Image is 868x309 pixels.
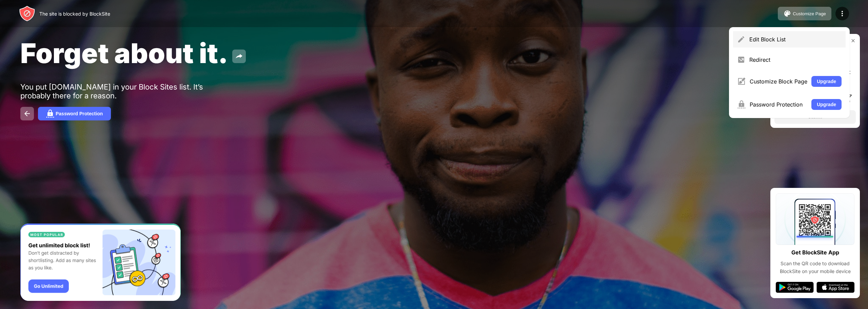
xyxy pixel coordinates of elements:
[46,110,54,118] img: password.svg
[737,35,745,43] img: menu-pencil.svg
[737,77,746,85] img: menu-customize.svg
[23,110,31,118] img: back.svg
[737,100,746,109] img: menu-password.svg
[811,99,842,110] button: Upgrade
[749,56,842,63] div: Redirect
[776,193,854,245] img: qrcode.svg
[749,36,842,43] div: Edit Block List
[838,9,846,18] img: menu-icon.svg
[20,82,230,100] div: You put [DOMAIN_NAME] in your Block Sites list. It’s probably there for a reason.
[750,101,807,108] div: Password Protection
[783,9,791,18] img: pallet.svg
[20,37,228,70] span: Forget about it.
[778,7,831,20] button: Customize Page
[38,107,111,120] button: Password Protection
[235,52,243,60] img: share.svg
[793,11,826,16] div: Customize Page
[20,224,181,301] iframe: Banner
[776,282,814,293] img: google-play.svg
[750,78,807,85] div: Customize Block Page
[811,76,842,87] button: Upgrade
[56,111,103,116] div: Password Protection
[39,11,110,17] div: The site is blocked by BlockSite
[791,248,839,257] div: Get BlockSite App
[776,260,854,275] div: Scan the QR code to download BlockSite on your mobile device
[816,282,854,293] img: app-store.svg
[19,5,35,22] img: header-logo.svg
[737,56,745,64] img: menu-redirect.svg
[850,38,856,43] img: rate-us-close.svg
